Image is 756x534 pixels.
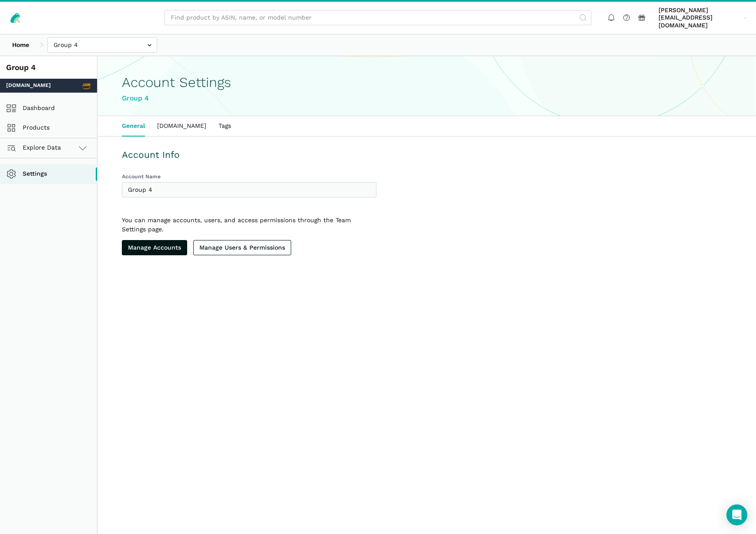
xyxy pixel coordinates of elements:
[6,82,51,90] span: [DOMAIN_NAME]
[47,37,157,53] input: Group 4
[116,116,151,136] a: General
[655,5,750,31] a: [PERSON_NAME][EMAIL_ADDRESS][DOMAIN_NAME]
[6,62,91,73] div: Group 4
[9,143,61,153] span: Explore Data
[212,116,237,136] a: Tags
[122,216,376,234] p: You can manage accounts, users, and access permissions through the Team Settings page.
[122,173,376,181] label: Account Name
[122,93,427,104] div: Group 4
[122,240,187,255] a: Manage Accounts
[726,504,747,525] div: Open Intercom Messenger
[6,37,35,53] a: Home
[193,240,291,255] a: Manage Users & Permissions
[659,7,740,30] span: [PERSON_NAME][EMAIL_ADDRESS][DOMAIN_NAME]
[165,10,591,25] input: Find product by ASIN, name, or model number
[122,75,427,90] h1: Account Settings
[122,149,376,161] h3: Account Info
[151,116,212,136] a: [DOMAIN_NAME]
